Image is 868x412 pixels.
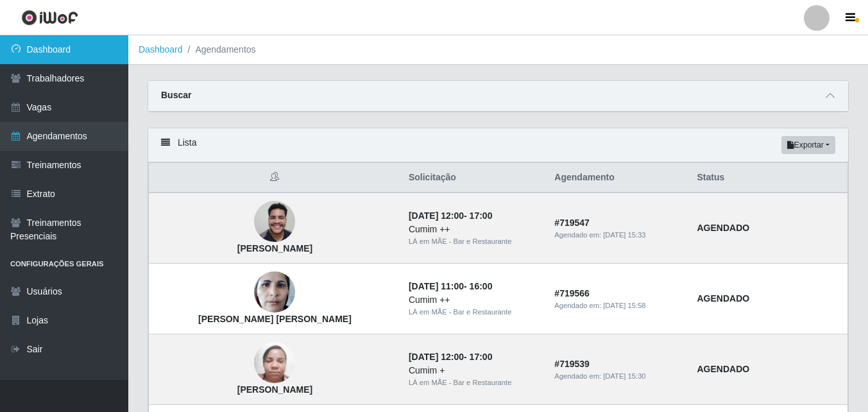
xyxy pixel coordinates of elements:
div: Agendado em: [554,230,681,241]
th: Agendamento [547,163,689,193]
time: [DATE] 12:00 [409,210,464,221]
nav: breadcrumb [128,35,868,65]
img: Higor Henrique Farias [254,194,295,249]
strong: - [409,210,492,221]
a: Dashboard [139,44,183,55]
div: Lista [148,128,848,162]
time: 17:00 [470,210,493,221]
strong: [PERSON_NAME] [237,243,312,253]
strong: [PERSON_NAME] [237,384,312,395]
strong: Buscar [161,90,191,100]
strong: AGENDADO [697,293,749,304]
th: Solicitação [401,163,547,193]
div: Cumim ++ [409,293,539,307]
strong: # 719566 [554,288,590,298]
time: [DATE] 12:00 [409,352,464,362]
button: Exportar [781,136,835,154]
time: [DATE] 15:33 [603,231,645,239]
img: Albiege Oliveira Silva [254,336,295,390]
time: 17:00 [470,352,493,362]
div: Cumim ++ [409,223,539,236]
strong: - [409,352,492,362]
div: Cumim + [409,364,539,377]
img: Maria José de Oliveira Barbosa [254,265,295,320]
strong: # 719547 [554,218,590,228]
li: Agendamentos [183,43,256,56]
time: [DATE] 11:00 [409,281,464,291]
th: Status [689,163,847,193]
div: Agendado em: [554,371,681,382]
strong: AGENDADO [697,364,749,374]
img: CoreUI Logo [21,10,78,26]
time: [DATE] 15:58 [603,302,645,309]
time: 16:00 [470,281,493,291]
div: LÁ em MÃE - Bar e Restaurante [409,307,539,318]
time: [DATE] 15:30 [603,372,645,380]
strong: AGENDADO [697,223,749,233]
div: Agendado em: [554,300,681,311]
strong: [PERSON_NAME] [PERSON_NAME] [198,314,352,324]
div: LÁ em MÃE - Bar e Restaurante [409,377,539,388]
div: LÁ em MÃE - Bar e Restaurante [409,236,539,247]
strong: # 719539 [554,359,590,369]
strong: - [409,281,492,291]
